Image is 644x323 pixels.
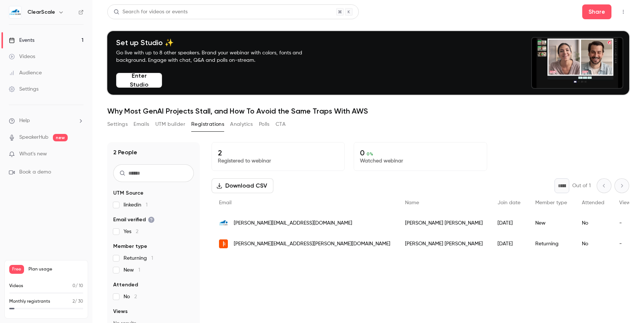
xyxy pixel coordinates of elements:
span: Views [113,308,128,315]
p: Out of 1 [572,182,591,189]
h6: ClearScale [27,9,55,16]
li: help-dropdown-opener [9,117,84,125]
span: UTM Source [113,189,144,197]
span: Join date [498,200,520,205]
p: 2 [218,148,338,157]
div: - [612,233,640,254]
span: 2 [73,299,75,304]
p: 0 [360,148,481,157]
span: Name [405,200,419,205]
span: Free [9,265,24,274]
span: Book a demo [19,168,51,176]
p: Videos [9,283,23,289]
div: No [574,213,612,233]
span: linkedin [124,201,148,209]
button: Settings [107,118,128,130]
span: Returning [124,255,153,262]
button: Enter Studio [116,73,162,88]
span: 2 [134,294,137,299]
p: Go live with up to 8 other speakers. Brand your webinar with colors, fonts and background. Engage... [116,49,320,64]
div: Settings [9,85,38,93]
p: Monthly registrants [9,298,50,305]
button: Share [582,4,611,19]
h4: Set up Studio ✨ [116,38,320,47]
a: SpeakerHub [19,134,48,141]
span: Attended [113,281,138,289]
span: Attended [582,200,604,205]
span: Member type [535,200,567,205]
span: Help [19,117,30,125]
div: [DATE] [490,213,528,233]
div: Search for videos or events [114,8,188,16]
div: [PERSON_NAME] [PERSON_NAME] [398,233,490,254]
img: ClearScale [9,6,21,18]
span: Member type [113,243,147,250]
span: Email [219,200,232,205]
p: / 30 [73,298,83,305]
span: 1 [151,256,153,261]
span: 2 [136,229,138,234]
div: No [574,233,612,254]
span: 1 [138,268,140,273]
button: Registrations [191,118,224,130]
img: forrest-co.com [219,239,228,248]
div: - [612,213,640,233]
div: [DATE] [490,233,528,254]
span: 0 % [367,151,373,157]
img: clearscale.com [219,219,228,228]
p: Watched webinar [360,157,481,165]
div: Videos [9,53,35,60]
button: CTA [276,118,286,130]
div: New [528,213,574,233]
button: Analytics [230,118,253,130]
button: UTM builder [155,118,185,130]
span: New [124,266,140,274]
span: No [124,293,137,300]
span: Views [619,200,633,205]
button: Polls [259,118,270,130]
span: Email verified [113,216,155,223]
button: Emails [134,118,149,130]
span: new [53,134,68,141]
button: Download CSV [212,178,273,193]
span: Yes [124,228,138,235]
p: Registered to webinar [218,157,338,165]
span: What's new [19,150,47,158]
div: [PERSON_NAME] [PERSON_NAME] [398,213,490,233]
div: Audience [9,69,42,77]
div: Events [9,37,34,44]
div: Returning [528,233,574,254]
span: 0 [73,284,75,288]
span: [PERSON_NAME][EMAIL_ADDRESS][DOMAIN_NAME] [234,219,352,227]
span: 1 [146,202,148,208]
h1: 2 People [113,148,137,157]
p: / 10 [73,283,83,289]
h1: Why Most GenAI Projects Stall, and How To Avoid the Same Traps With AWS [107,107,629,115]
span: [PERSON_NAME][EMAIL_ADDRESS][PERSON_NAME][DOMAIN_NAME] [234,240,390,248]
span: Plan usage [28,266,83,272]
